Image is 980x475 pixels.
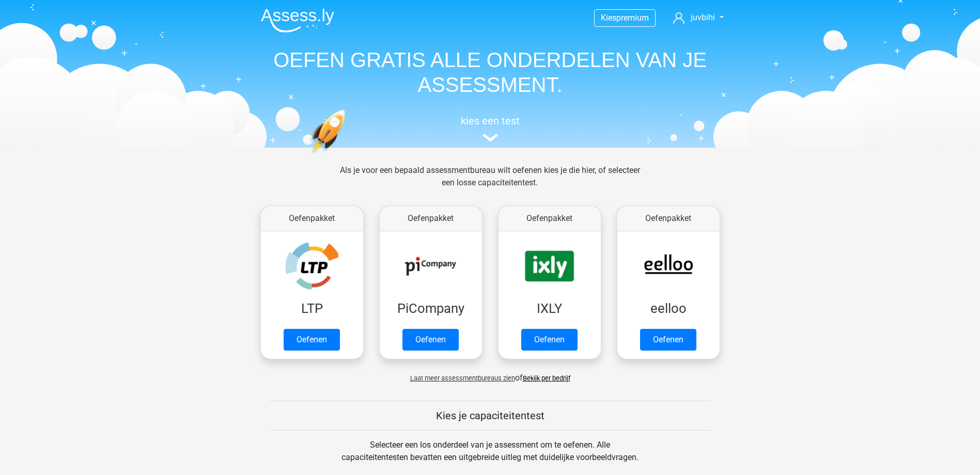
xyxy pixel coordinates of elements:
[270,409,711,422] h5: Kies je capaciteitentest
[523,374,570,382] a: Bekijk per bedrijf
[691,12,715,22] span: juvbihi
[410,374,515,382] span: Laat meer assessmentbureaus zien
[521,329,578,351] a: Oefenen
[284,329,340,351] a: Oefenen
[640,329,696,351] a: Oefenen
[309,109,385,203] img: oefenen
[595,11,655,25] a: Kiespremium
[253,115,728,142] a: kies een test
[669,11,727,24] a: juvbihi
[253,115,728,127] h5: kies een test
[483,134,498,141] img: assessment
[253,363,728,384] div: of
[402,329,459,351] a: Oefenen
[253,47,728,97] h1: OEFEN GRATIS ALLE ONDERDELEN VAN JE ASSESSMENT.
[261,8,334,33] img: Assessly
[616,13,649,23] span: premium
[332,164,648,201] div: Als je voor een bepaald assessmentbureau wilt oefenen kies je die hier, of selecteer een losse ca...
[601,13,616,23] span: Kies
